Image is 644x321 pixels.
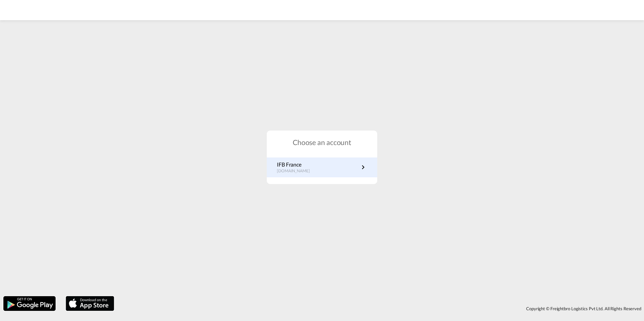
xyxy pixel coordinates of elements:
[267,137,377,147] h1: Choose an account
[359,163,367,171] md-icon: icon-chevron-right
[277,161,367,174] a: IFB France[DOMAIN_NAME]
[277,168,317,174] p: [DOMAIN_NAME]
[118,303,644,314] div: Copyright © Freightbro Logistics Pvt Ltd. All Rights Reserved
[65,295,115,312] img: apple.png
[277,161,317,168] p: IFB France
[3,295,56,312] img: google.png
